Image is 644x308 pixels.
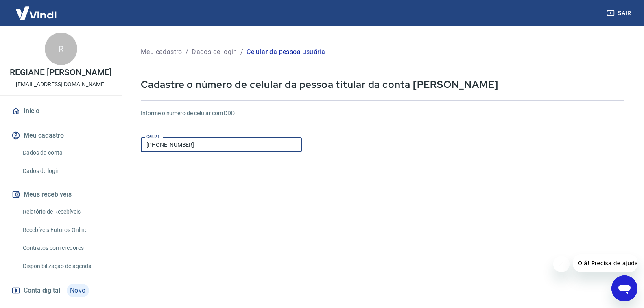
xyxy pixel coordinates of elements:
[605,6,634,21] button: Sair
[141,47,182,57] p: Meu cadastro
[240,47,243,57] p: /
[10,68,112,77] p: REGIANE [PERSON_NAME]
[67,284,89,297] span: Novo
[16,80,106,89] p: [EMAIL_ADDRESS][DOMAIN_NAME]
[20,258,112,275] a: Disponibilização de agenda
[20,222,112,238] a: Recebíveis Futuros Online
[20,203,112,220] a: Relatório de Recebíveis
[10,0,63,25] img: Vindi
[573,254,637,272] iframe: Mensagem da empresa
[146,133,159,140] label: Celular
[20,163,112,179] a: Dados de login
[10,281,112,300] a: Conta digitalNovo
[10,127,112,144] button: Meu cadastro
[247,47,325,57] p: Celular da pessoa usuária
[20,240,112,256] a: Contratos com credores
[141,109,624,118] h6: Informe o número de celular com DDD
[45,33,77,65] div: R
[611,275,637,301] iframe: Botão para abrir a janela de mensagens
[24,285,60,296] span: Conta digital
[141,78,624,91] p: Cadastre o número de celular da pessoa titular da conta [PERSON_NAME]
[186,47,188,57] p: /
[553,256,570,272] iframe: Fechar mensagem
[10,102,112,120] a: Início
[5,6,68,12] span: Olá! Precisa de ajuda?
[192,47,237,57] p: Dados de login
[20,144,112,161] a: Dados da conta
[10,186,112,203] button: Meus recebíveis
